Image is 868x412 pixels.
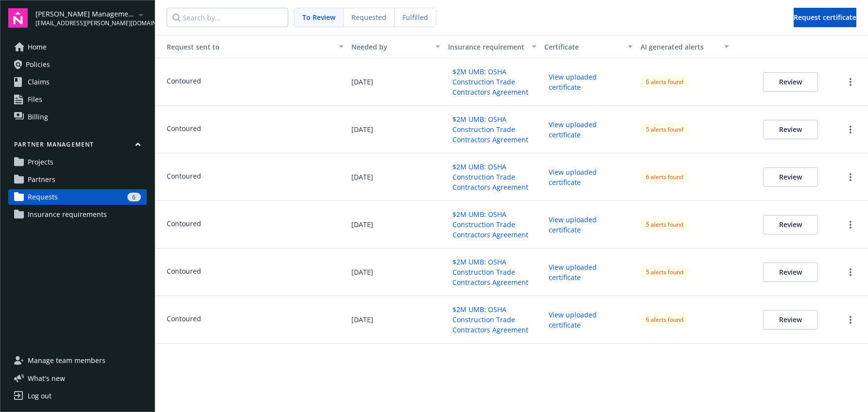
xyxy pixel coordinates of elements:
button: Request certificate [794,8,856,27]
a: Billing [8,109,147,125]
a: more [845,171,856,183]
a: more [845,219,856,231]
span: To Review [302,12,335,22]
button: Certificate [540,35,637,58]
a: more [845,76,856,88]
div: Request sent to [159,42,333,52]
span: Projects [28,154,53,170]
button: $2M UMB: OSHA Construction Trade Contractors Agreement [448,254,537,290]
span: [DATE] [351,267,373,277]
button: Review [763,72,818,92]
span: Manage team members [28,353,105,368]
span: Insurance requirements [28,207,107,222]
a: Home [8,39,147,55]
button: Review [763,167,818,187]
a: Insurance requirements [8,207,147,222]
div: Needed by [351,42,429,52]
span: Contoured [167,171,201,181]
span: Requests [28,189,58,205]
span: [EMAIL_ADDRESS][PERSON_NAME][DOMAIN_NAME] [35,19,135,28]
span: Request certificate [794,13,856,22]
button: View uploaded certificate [544,117,633,142]
div: Log out [28,388,52,404]
button: Needed by [347,35,444,58]
span: [DATE] [351,77,373,87]
div: Certificate [544,42,622,52]
span: Contoured [167,123,201,133]
button: AI generated alerts [637,35,733,58]
a: more [845,124,856,135]
a: Manage team members [8,353,147,368]
span: Files [28,92,42,107]
img: navigator-logo.svg [8,8,28,28]
div: 5 alerts found [641,265,689,279]
div: Insurance requirement [448,42,526,52]
a: Files [8,92,147,107]
button: Review [763,215,818,234]
button: View uploaded certificate [544,260,633,285]
button: View uploaded certificate [544,212,633,237]
a: Claims [8,74,147,90]
span: [DATE] [351,172,373,182]
a: Projects [8,154,147,170]
button: Partner management [8,140,147,152]
span: Requested [351,12,386,22]
button: View uploaded certificate [544,165,633,190]
a: more [845,314,856,326]
div: 6 alerts found [641,75,689,88]
div: 6 [127,193,141,201]
span: [DATE] [351,219,373,230]
span: [DATE] [351,314,373,325]
span: [DATE] [351,124,373,134]
div: 6 alerts found [641,170,689,183]
span: Contoured [167,266,201,276]
button: Insurance requirement [444,35,540,58]
span: Fulfilled [402,12,428,22]
a: Requests6 [8,189,147,205]
button: What's new [8,373,81,383]
button: $2M UMB: OSHA Construction Trade Contractors Agreement [448,207,537,242]
span: What ' s new [28,373,65,383]
div: 6 alerts found [641,313,689,326]
button: Review [763,310,818,330]
div: AI generated alerts [641,42,718,52]
div: 5 alerts found [641,123,689,136]
span: Claims [28,74,50,90]
span: Contoured [167,218,201,229]
span: Partners [28,172,55,187]
a: arrowDropDown [135,9,147,20]
button: View uploaded certificate [544,69,633,95]
button: $2M UMB: OSHA Construction Trade Contractors Agreement [448,112,537,147]
a: Partners [8,172,147,187]
button: Review [763,263,818,282]
button: $2M UMB: OSHA Construction Trade Contractors Agreement [448,159,537,195]
span: Billing [28,109,48,125]
button: Review [763,120,818,139]
button: [PERSON_NAME] Management Company[EMAIL_ADDRESS][PERSON_NAME][DOMAIN_NAME]arrowDropDown [35,8,147,28]
span: Contoured [167,76,201,86]
a: Policies [8,57,147,72]
button: View uploaded certificate [544,307,633,332]
button: $2M UMB: OSHA Construction Trade Contractors Agreement [448,64,537,99]
span: Contoured [167,313,201,324]
div: 5 alerts found [641,218,689,231]
a: more [845,266,856,278]
span: Policies [26,57,50,72]
button: $2M UMB: OSHA Construction Trade Contractors Agreement [448,302,537,337]
span: Home [28,39,47,55]
input: Search by... [167,8,288,27]
span: [PERSON_NAME] Management Company [35,9,135,19]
